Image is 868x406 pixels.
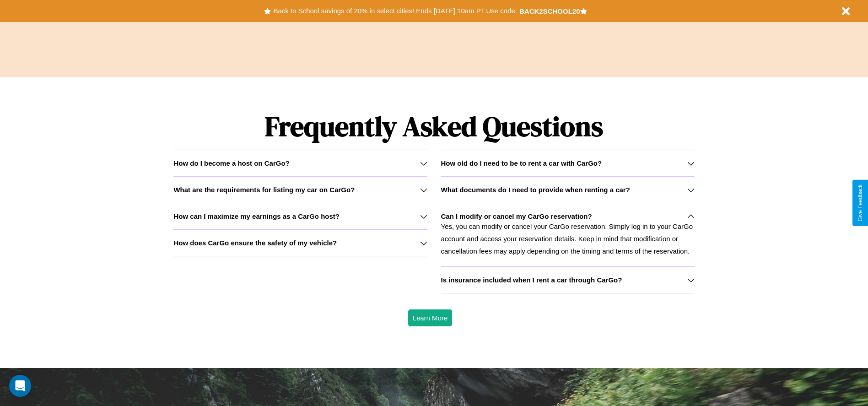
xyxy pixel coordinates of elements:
[271,5,519,17] button: Back to School savings of 20% in select cities! Ends [DATE] 10am PT.Use code:
[9,375,31,397] div: Open Intercom Messenger
[173,212,340,220] h3: How can I maximize my earnings as a CarGo host?
[857,184,863,222] div: Give Feedback
[441,186,630,194] h3: What documents do I need to provide when renting a car?
[441,212,592,220] h3: Can I modify or cancel my CarGo reservation?
[173,186,355,194] h3: What are the requirements for listing my car on CarGo?
[408,309,453,326] button: Learn More
[173,239,337,247] h3: How does CarGo ensure the safety of my vehicle?
[441,159,602,167] h3: How old do I need to be to rent a car with CarGo?
[441,276,622,284] h3: Is insurance included when I rent a car through CarGo?
[519,7,580,15] b: BACK2SCHOOL20
[173,159,289,167] h3: How do I become a host on CarGo?
[441,220,695,257] p: Yes, you can modify or cancel your CarGo reservation. Simply log in to your CarGo account and acc...
[173,103,694,150] h1: Frequently Asked Questions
